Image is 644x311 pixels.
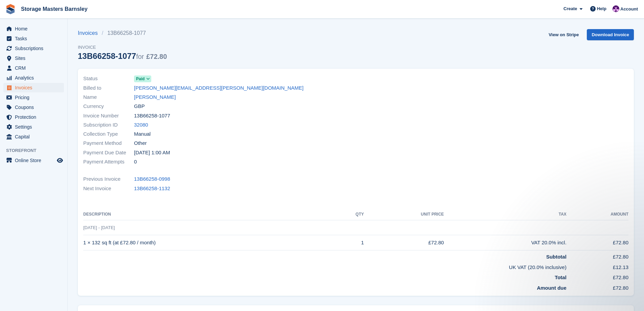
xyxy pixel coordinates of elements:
[134,112,170,120] span: 13B66258-1077
[364,235,444,250] td: £72.80
[83,149,134,157] span: Payment Due Date
[15,93,55,102] span: Pricing
[146,53,167,60] span: £72.80
[620,6,638,13] span: Account
[567,235,628,250] td: £72.80
[597,5,606,12] span: Help
[15,63,55,73] span: CRM
[56,156,64,164] a: Preview store
[134,121,148,129] a: 32080
[83,235,335,250] td: 1 × 132 sq ft (at £72.80 / month)
[567,209,628,220] th: Amount
[134,158,137,166] span: 0
[3,44,64,53] a: menu
[83,185,134,193] span: Next Invoice
[83,112,134,120] span: Invoice Number
[567,271,628,282] td: £72.80
[134,103,145,110] span: GBP
[83,84,134,92] span: Billed to
[83,121,134,129] span: Subscription ID
[134,93,176,101] a: [PERSON_NAME]
[15,156,55,165] span: Online Store
[587,29,634,40] a: Download Invoice
[83,225,115,230] span: [DATE] - [DATE]
[563,5,577,12] span: Create
[3,103,64,112] a: menu
[3,34,64,43] a: menu
[5,4,16,14] img: stora-icon-8386f47178a22dfd0bd8f6a31ec36ba5ce8667c1dd55bd0f319d3a0aa187defe.svg
[18,3,90,15] a: Storage Masters Barnsley
[555,274,567,280] strong: Total
[78,29,102,37] a: Invoices
[15,122,55,132] span: Settings
[83,209,335,220] th: Description
[83,103,134,110] span: Currency
[134,175,170,183] a: 13B66258-0998
[537,285,567,291] strong: Amount due
[3,73,64,83] a: menu
[3,112,64,122] a: menu
[78,51,167,61] div: 13B66258-1077
[567,282,628,292] td: £72.80
[136,53,144,60] span: for
[134,84,304,92] a: [PERSON_NAME][EMAIL_ADDRESS][PERSON_NAME][DOMAIN_NAME]
[134,139,147,147] span: Other
[83,261,567,271] td: UK VAT (20.0% inclusive)
[3,156,64,165] a: menu
[6,147,67,154] span: Storefront
[567,261,628,271] td: £12.13
[15,44,55,53] span: Subscriptions
[83,158,134,166] span: Payment Attempts
[136,76,145,82] span: Paid
[134,130,151,138] span: Manual
[134,185,170,193] a: 13B66258-1132
[3,122,64,132] a: menu
[83,139,134,147] span: Payment Method
[134,75,151,83] a: Paid
[15,132,55,141] span: Capital
[444,209,567,220] th: Tax
[134,149,170,157] time: 2025-07-02 00:00:00 UTC
[15,53,55,63] span: Sites
[613,5,619,12] img: Louise Masters
[444,239,567,247] div: VAT 20.0% incl.
[546,29,581,40] a: View on Stripe
[15,34,55,43] span: Tasks
[78,44,167,51] span: Invoice
[335,209,364,220] th: QTY
[3,93,64,102] a: menu
[3,53,64,63] a: menu
[83,175,134,183] span: Previous Invoice
[3,132,64,141] a: menu
[546,254,567,260] strong: Subtotal
[15,103,55,112] span: Coupons
[83,75,134,83] span: Status
[15,24,55,34] span: Home
[83,93,134,101] span: Name
[15,83,55,92] span: Invoices
[335,235,364,250] td: 1
[15,73,55,83] span: Analytics
[364,209,444,220] th: Unit Price
[78,29,167,37] nav: breadcrumbs
[567,250,628,261] td: £72.80
[3,24,64,34] a: menu
[15,112,55,122] span: Protection
[3,63,64,73] a: menu
[3,83,64,92] a: menu
[83,130,134,138] span: Collection Type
